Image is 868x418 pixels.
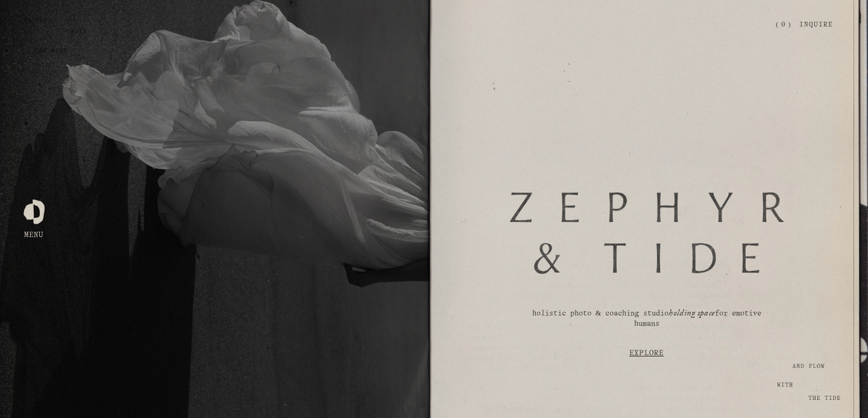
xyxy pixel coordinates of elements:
a: 0 items in cart [776,21,790,30]
a: Explore [464,336,829,370]
span: 0 [781,22,785,28]
p: holistic photo & coaching studio for emotive humans [525,309,768,330]
em: holding space [668,307,715,321]
a: Inquire [799,14,834,36]
span: ) [788,22,791,28]
span: ( [776,22,778,28]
